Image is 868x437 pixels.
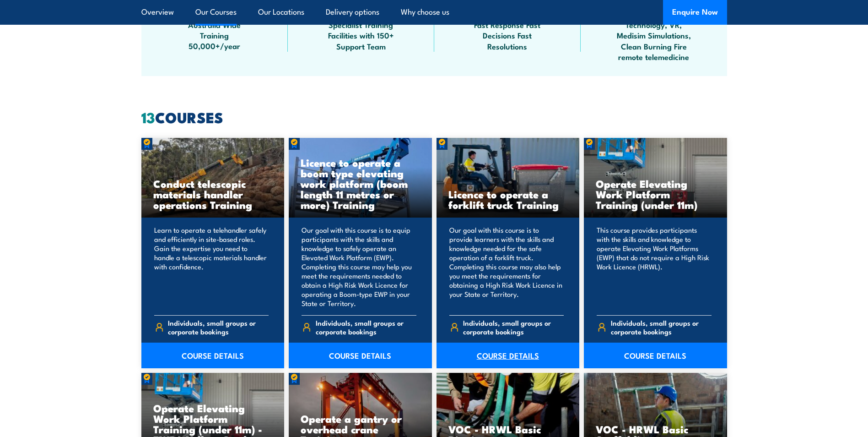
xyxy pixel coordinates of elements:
span: Individuals, small groups or corporate bookings [611,318,712,336]
span: Individuals, small groups or corporate bookings [168,318,269,336]
p: Our goal with this course is to provide learners with the skills and knowledge needed for the saf... [449,225,564,308]
h3: Conduct telescopic materials handler operations Training [153,178,273,210]
h3: Licence to operate a boom type elevating work platform (boom length 11 metres or more) Training [301,157,420,210]
a: COURSE DETAILS [584,343,727,368]
p: Our goal with this course is to equip participants with the skills and knowledge to safely operat... [302,225,416,308]
span: Technology, VR, Medisim Simulations, Clean Burning Fire remote telemedicine [613,19,695,62]
a: COURSE DETAILS [437,343,580,368]
span: Individuals, small groups or corporate bookings [316,318,416,336]
span: Australia Wide Training 50,000+/year [173,19,256,51]
p: This course provides participants with the skills and knowledge to operate Elevating Work Platfor... [597,225,712,308]
a: COURSE DETAILS [141,343,285,368]
a: COURSE DETAILS [289,343,432,368]
h2: COURSES [141,110,727,123]
h3: Operate Elevating Work Platform Training (under 11m) [596,178,715,210]
h3: Licence to operate a forklift truck Training [448,189,568,210]
p: Learn to operate a telehandler safely and efficiently in site-based roles. Gain the expertise you... [154,225,269,308]
strong: 13 [141,105,155,128]
span: Individuals, small groups or corporate bookings [463,318,564,336]
span: Specialist Training Facilities with 150+ Support Team [320,19,402,51]
span: Fast Response Fast Decisions Fast Resolutions [466,19,549,51]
